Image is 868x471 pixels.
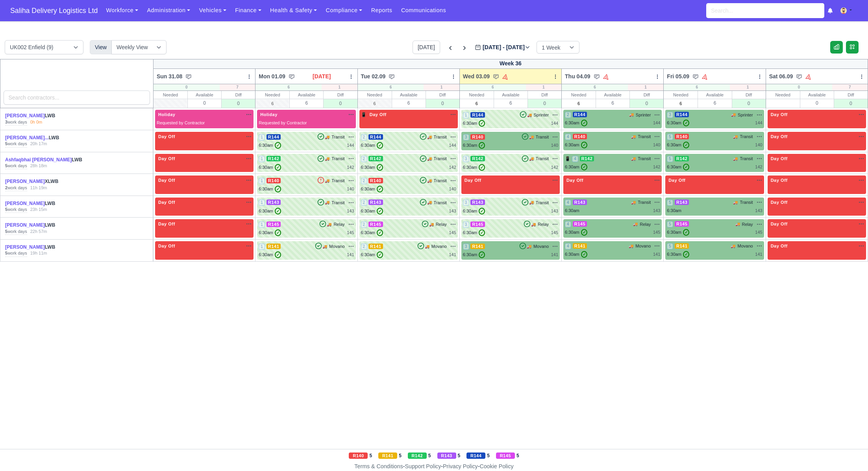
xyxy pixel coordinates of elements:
[769,221,789,227] span: Day Off
[194,3,231,18] a: Vehicles
[325,199,329,205] span: 🚚
[5,157,72,163] a: Ashfaqbhai [PERSON_NAME]
[565,221,571,227] span: 4
[354,463,403,469] a: Terms & Conditions
[529,134,534,140] span: 🚚
[551,142,558,149] div: 140
[5,244,45,250] a: [PERSON_NAME]
[368,156,383,161] span: R142
[640,221,651,228] span: Relay
[347,208,354,214] div: 143
[653,164,660,170] div: 142
[633,221,638,227] span: 🚚
[397,3,451,18] a: Communications
[5,163,27,169] div: work days
[434,199,447,206] span: Transit
[565,72,590,80] span: Thu 04.09
[638,133,651,140] span: Transit
[526,84,561,91] div: 1
[667,199,673,206] span: 5
[534,112,549,118] span: Sprinter
[329,243,344,250] span: Movano
[463,156,469,162] span: 3
[5,178,87,185] div: XLWB
[698,99,731,107] div: 6
[494,99,527,107] div: 6
[667,229,689,236] div: 6:30am
[361,142,383,149] div: 6:30am
[259,112,279,117] span: Holiday
[5,163,7,168] strong: 5
[331,177,344,184] span: Transit
[565,156,571,161] span: 📱
[755,142,762,148] div: 140
[732,99,766,108] div: 0
[494,91,527,99] div: Available
[551,120,558,127] div: 144
[427,178,432,184] span: 🚚
[675,134,689,139] span: R140
[5,179,45,184] a: [PERSON_NAME]
[698,91,731,99] div: Available
[368,134,383,140] span: R144
[266,3,322,18] a: Health & Safety
[573,199,587,205] span: R143
[5,229,7,234] strong: 5
[259,156,265,162] span: 1
[157,120,205,125] span: Requested by Contractor
[755,164,762,170] div: 142
[358,84,424,91] div: 6
[631,134,636,140] span: 🚚
[5,120,7,124] strong: 3
[769,72,793,80] span: Sat 06.09
[443,463,478,469] a: Privacy Policy
[368,199,383,205] span: R143
[220,84,255,91] div: 7
[413,41,440,54] button: [DATE]
[325,134,329,140] span: 🚚
[361,208,383,214] div: 6:30am
[327,222,331,227] span: 🚚
[449,164,456,171] div: 142
[30,185,47,191] div: 11h 19m
[733,134,738,140] span: 🚚
[259,120,307,125] span: Requested by Contractor
[5,222,45,228] a: [PERSON_NAME]
[4,91,150,105] input: Search contractors...
[653,207,660,214] div: 143
[638,199,651,206] span: Transit
[667,112,673,118] span: 3
[325,156,329,162] span: 🚚
[358,91,392,99] div: Needed
[733,156,738,162] span: 🚚
[463,199,469,206] span: 3
[527,112,532,118] span: 🚚
[361,186,383,192] div: 6:30am
[347,142,354,149] div: 144
[769,156,789,161] span: Day Off
[834,99,868,108] div: 0
[766,84,832,91] div: 0
[392,99,426,107] div: 6
[470,112,485,118] span: R144
[361,72,386,80] span: Tue 02.09
[154,84,220,91] div: 0
[528,91,561,99] div: Diff
[259,208,281,214] div: 6:30am
[460,84,526,91] div: 6
[5,229,27,235] div: work days
[361,222,367,228] span: 2
[460,91,494,99] div: Needed
[631,156,636,162] span: 🚚
[427,156,432,162] span: 🚚
[667,72,689,80] span: Fri 05.09
[30,207,47,213] div: 23h 15m
[290,91,323,99] div: Available
[434,134,447,140] span: Transit
[596,99,629,107] div: 6
[740,155,753,162] span: Transit
[321,3,366,18] a: Compliance
[667,164,689,170] div: 6:30am
[259,199,265,206] span: 1
[449,208,456,214] div: 143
